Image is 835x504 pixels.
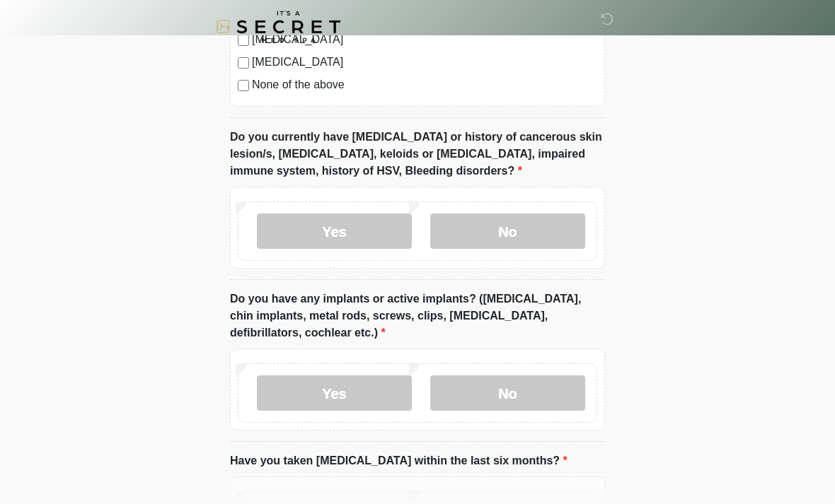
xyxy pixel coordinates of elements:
[216,11,340,42] img: It's A Secret Med Spa Logo
[257,375,412,411] label: Yes
[238,80,249,91] input: None of the above
[430,213,585,249] label: No
[230,129,605,180] label: Do you currently have [MEDICAL_DATA] or history of cancerous skin lesion/s, [MEDICAL_DATA], keloi...
[230,291,605,341] label: Do you have any implants or active implants? ([MEDICAL_DATA], chin implants, metal rods, screws, ...
[252,54,597,71] label: [MEDICAL_DATA]
[238,57,249,69] input: [MEDICAL_DATA]
[430,375,585,411] label: No
[230,452,568,469] label: Have you taken [MEDICAL_DATA] within the last six months?
[252,76,597,93] label: None of the above
[257,213,412,249] label: Yes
